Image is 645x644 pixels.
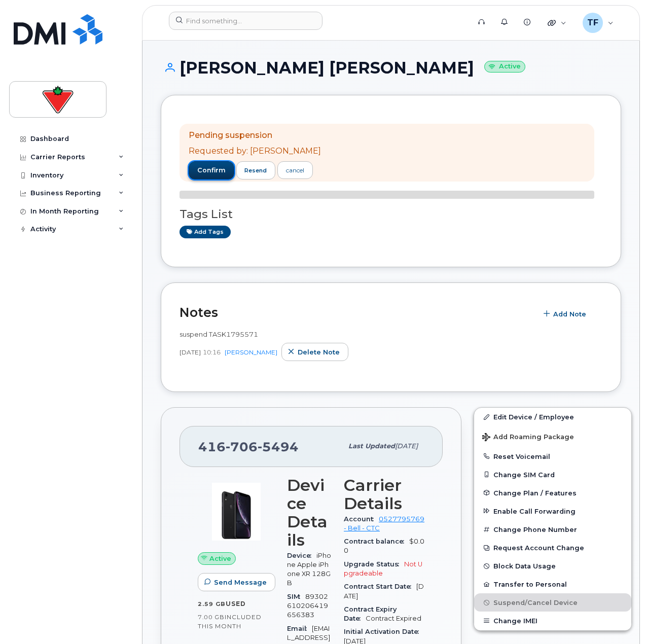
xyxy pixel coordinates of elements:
[482,433,574,443] span: Add Roaming Package
[474,593,631,612] button: Suspend/Cancel Device
[198,439,299,454] span: 416
[209,554,231,563] span: Active
[474,557,631,575] button: Block Data Usage
[493,489,577,496] span: Change Plan / Features
[206,481,267,542] img: image20231002-3703462-1qb80zy.jpeg
[344,605,397,622] span: Contract Expiry Date
[244,166,267,174] span: resend
[161,59,621,77] h1: [PERSON_NAME] [PERSON_NAME]
[366,615,421,622] span: Contract Expired
[281,343,348,361] button: Delete note
[287,625,312,632] span: Email
[287,552,316,559] span: Device
[226,439,258,454] span: 706
[474,520,631,539] button: Change Phone Number
[198,613,262,630] span: included this month
[214,578,267,587] span: Send Message
[189,161,234,180] button: confirm
[348,442,395,450] span: Last updated
[198,573,275,591] button: Send Message
[197,166,226,175] span: confirm
[344,560,404,568] span: Upgrade Status
[236,161,276,180] button: resend
[344,583,424,599] span: [DATE]
[180,226,231,238] a: Add tags
[344,515,424,532] a: 0527795769 - Bell - CTC
[287,593,328,619] span: 89302610206419656383
[537,305,595,324] button: Add Note
[198,600,226,607] span: 2.59 GB
[277,161,313,179] a: cancel
[474,466,631,484] button: Change SIM Card
[258,439,299,454] span: 5494
[474,408,631,426] a: Edit Device / Employee
[225,348,277,356] a: [PERSON_NAME]
[484,61,525,73] small: Active
[180,305,532,320] h2: Notes
[493,599,578,606] span: Suspend/Cancel Device
[198,614,225,621] span: 7.00 GB
[474,447,631,466] button: Reset Voicemail
[298,347,340,357] span: Delete note
[474,502,631,520] button: Enable Call Forwarding
[493,507,576,515] span: Enable Call Forwarding
[474,539,631,557] button: Request Account Change
[189,130,321,141] p: Pending suspension
[287,593,305,600] span: SIM
[180,348,201,356] span: [DATE]
[203,348,221,356] span: 10:16
[474,426,631,447] button: Add Roaming Package
[395,442,418,450] span: [DATE]
[226,600,246,607] span: used
[344,583,416,590] span: Contract Start Date
[344,515,379,523] span: Account
[474,575,631,593] button: Transfer to Personal
[344,476,424,513] h3: Carrier Details
[180,330,258,338] span: suspend TASK1795571
[287,476,332,549] h3: Device Details
[344,538,409,545] span: Contract balance
[180,208,602,221] h3: Tags List
[189,146,321,157] p: Requested by: [PERSON_NAME]
[286,166,304,175] div: cancel
[474,612,631,630] button: Change IMEI
[474,484,631,502] button: Change Plan / Features
[553,309,586,319] span: Add Note
[344,628,424,635] span: Initial Activation Date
